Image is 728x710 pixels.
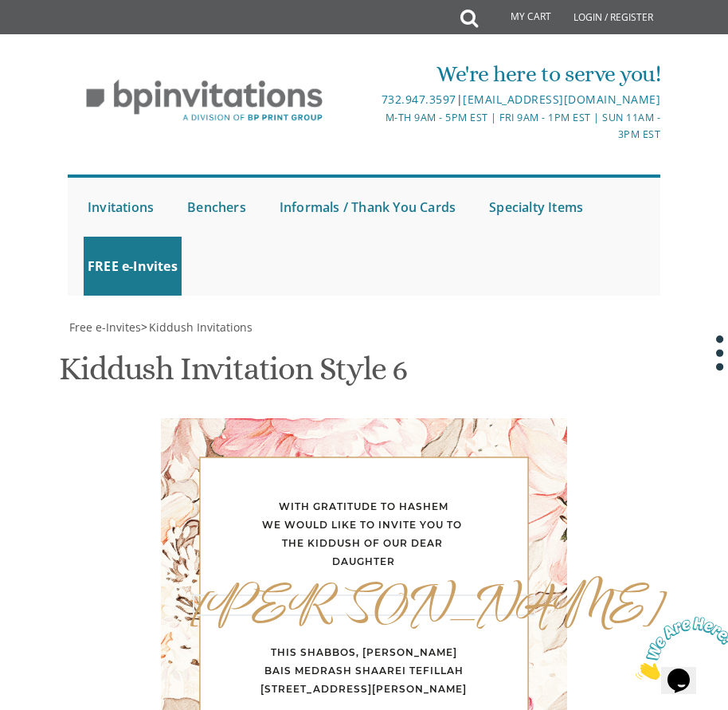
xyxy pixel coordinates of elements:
a: Informals / Thank You Cards [276,178,460,237]
a: Invitations [84,178,158,237]
div: This Shabbos, [PERSON_NAME] Bais Medrash Shaarei Tefillah [STREET_ADDRESS][PERSON_NAME] [193,644,535,698]
a: Kiddush Invitations [147,320,252,335]
a: My Cart [476,2,562,33]
a: Benchers [183,178,250,237]
a: Specialty Items [485,178,587,237]
span: Kiddush Invitations [149,320,252,335]
iframe: chat widget [629,610,728,686]
img: Chat attention grabber [6,6,105,69]
a: 732.947.3597 [382,92,456,107]
div: We're here to serve you! [365,58,660,90]
span: Free e-Invites [69,320,141,335]
h1: Kiddush Invitation Style 6 [59,351,407,398]
a: [EMAIL_ADDRESS][DOMAIN_NAME] [463,92,660,107]
div: With gratitude to Hashem We would like to invite you to the Kiddush of our dear daughter [193,498,535,571]
img: BP Invitation Loft [68,68,341,134]
a: FREE e-Invites [84,237,182,296]
div: | [365,90,660,109]
div: M-Th 9am - 5pm EST | Fri 9am - 1pm EST | Sun 11am - 3pm EST [365,109,660,143]
a: Free e-Invites [68,320,141,335]
div: [PERSON_NAME] [193,594,535,616]
span: > [141,320,252,335]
